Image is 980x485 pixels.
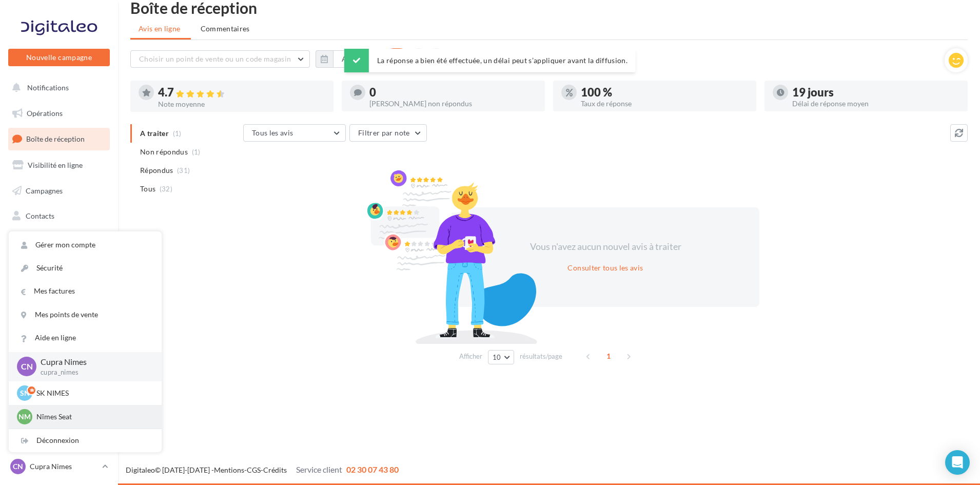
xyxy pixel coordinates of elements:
div: [PERSON_NAME] non répondus [369,100,537,107]
button: Au total [316,50,378,68]
span: Afficher [459,352,482,361]
div: La réponse a bien été effectuée, un délai peut s’appliquer avant la diffusion. [344,49,636,72]
span: 1 [600,348,617,364]
span: (31) [177,166,190,174]
span: Campagnes [26,186,63,195]
span: © [DATE]-[DATE] - - - [126,465,399,474]
a: CGS [247,465,261,474]
span: Opérations [27,109,63,118]
span: 10 [493,353,501,361]
span: Commentaires [201,24,250,34]
p: Nîmes Seat [36,412,149,422]
p: cupra_nimes [41,368,145,377]
button: Nouvelle campagne [8,49,110,66]
div: 0 [369,87,537,98]
span: Non répondus [140,147,188,157]
div: Déconnexion [9,429,162,452]
span: SN [20,388,30,398]
span: résultats/page [520,352,562,361]
div: 19 jours [792,87,959,98]
a: Mes points de vente [9,303,162,326]
div: Délai de réponse moyen [792,100,959,107]
span: (1) [192,148,201,156]
button: Tous les avis [243,124,346,142]
span: Boîte de réception [26,134,85,143]
a: Aide en ligne [9,326,162,350]
button: Au total [333,50,378,68]
span: Tous les avis [252,128,293,137]
a: Boîte de réception [6,128,112,150]
div: 100 % [581,87,748,98]
a: Crédits [263,465,287,474]
div: Note moyenne [158,101,325,108]
a: Mes factures [9,280,162,303]
span: Nm [18,412,31,422]
a: Campagnes [6,180,112,202]
div: 4.7 [158,87,325,99]
button: 10 [488,350,514,364]
p: SK NIMES [36,388,149,398]
a: Sécurité [9,257,162,280]
a: Médiathèque [6,231,112,253]
a: Gérer mon compte [9,234,162,257]
a: Calendrier [6,257,112,278]
p: Cupra Nimes [41,356,145,368]
span: Choisir un point de vente ou un code magasin [139,54,291,63]
div: Vous n'avez aucun nouvel avis à traiter [517,240,694,254]
a: Mentions [214,465,244,474]
a: Digitaleo [126,465,155,474]
span: 02 30 07 43 80 [346,464,399,474]
a: Contacts [6,205,112,227]
div: Open Intercom Messenger [945,450,970,475]
span: Répondus [140,165,173,176]
a: Visibilité en ligne [6,154,112,176]
span: Service client [296,464,342,474]
span: (32) [160,185,172,193]
p: Cupra Nimes [30,461,98,472]
div: Taux de réponse [581,100,748,107]
button: Choisir un point de vente ou un code magasin [130,50,310,68]
span: CN [21,361,33,373]
span: CN [13,461,23,472]
span: Contacts [26,211,54,220]
span: Visibilité en ligne [28,161,83,169]
button: Notifications [6,77,108,99]
a: Campagnes DataOnDemand [6,316,112,346]
span: Tous [140,184,155,194]
button: Consulter tous les avis [563,262,647,274]
span: Notifications [27,83,69,92]
a: Opérations [6,103,112,124]
button: Filtrer par note [349,124,427,142]
a: PLV et print personnalisable [6,282,112,312]
a: CN Cupra Nimes [8,457,110,476]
